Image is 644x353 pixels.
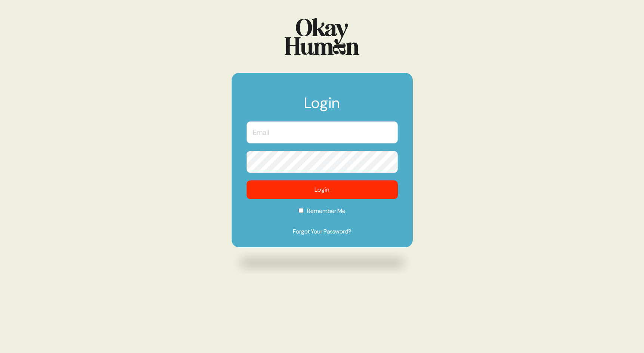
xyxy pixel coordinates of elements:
input: Remember Me [298,208,303,213]
img: Drop shadow [232,251,413,275]
input: Email [247,121,398,143]
button: Login [247,180,398,199]
label: Remember Me [247,207,398,220]
a: Forgot Your Password? [247,227,398,236]
h1: Login [247,95,398,118]
img: Logo [285,18,359,55]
